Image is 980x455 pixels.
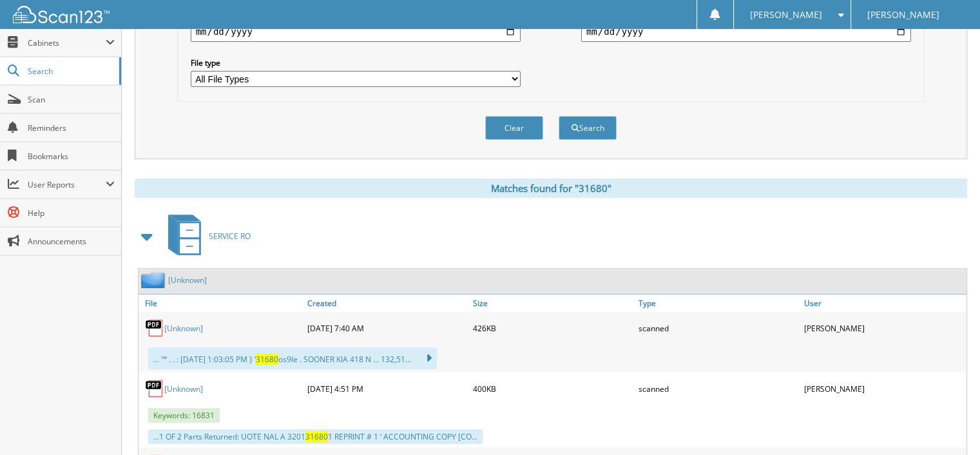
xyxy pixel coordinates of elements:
[304,315,470,341] div: [DATE] 7:40 AM
[470,315,635,341] div: 426KB
[13,6,110,23] img: scan123-logo-white.svg
[160,211,251,262] a: SERVICE RO
[470,376,635,402] div: 400KB
[801,295,966,312] a: User
[28,208,115,218] span: Help
[28,94,115,105] span: Scan
[28,122,115,133] span: Reminders
[135,179,967,198] div: Matches found for "31680"
[209,231,251,242] span: SERVICE RO
[168,275,207,286] a: [Unknown]
[750,11,822,19] span: [PERSON_NAME]
[28,236,115,247] span: Announcements
[28,66,113,77] span: Search
[141,272,168,288] img: folder2.png
[304,376,470,402] div: [DATE] 4:51 PM
[581,21,911,42] input: end
[148,429,483,444] div: ...1 OF 2 Parts Returned: UOTE NAL A 3201 1 REPRINT # 1 ‘ ACCOUNTING COPY [CO...
[164,383,203,394] a: [Unknown]
[28,37,106,48] span: Cabinets
[305,431,328,442] span: 31680
[867,11,939,19] span: [PERSON_NAME]
[635,295,801,312] a: Type
[191,21,521,42] input: start
[304,295,470,312] a: Created
[559,116,617,140] button: Search
[191,57,521,68] label: File type
[635,376,801,402] div: scanned
[485,116,543,140] button: Clear
[470,295,635,312] a: Size
[801,315,966,341] div: [PERSON_NAME]
[145,318,164,338] img: PDF.png
[28,151,115,162] span: Bookmarks
[139,295,304,312] a: File
[256,354,278,365] span: 31680
[801,376,966,402] div: [PERSON_NAME]
[164,323,203,334] a: [Unknown]
[148,408,220,423] span: Keywords: 16831
[916,393,980,455] iframe: Chat Widget
[148,347,437,369] div: ... ™ . . : [DATE] 1:03:05 PM } ‘ os9le . SOONER KIA 418 N ... 132,51...
[145,379,164,398] img: PDF.png
[28,179,106,190] span: User Reports
[635,315,801,341] div: scanned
